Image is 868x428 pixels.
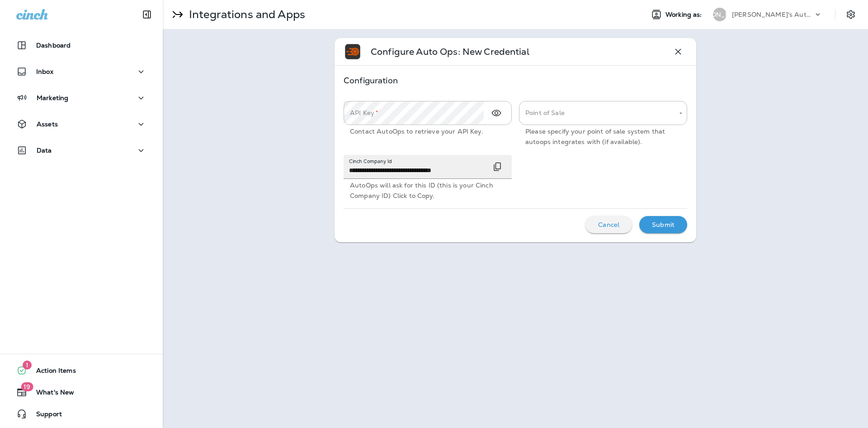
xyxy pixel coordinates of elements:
button: Inbox [9,63,154,81]
p: Integrations and Apps [185,8,305,21]
button: Submit [639,216,687,233]
p: Data [37,147,52,154]
button: Marketing [9,89,154,107]
p: Submit [652,221,675,228]
button: Collapse Sidebar [134,5,160,24]
p: Inbox [36,68,53,75]
button: Dashboard [9,36,154,54]
label: Cinch Company Id [349,158,392,165]
p: Cancel [598,221,619,228]
span: 1 [23,361,32,370]
button: Support [9,405,154,423]
p: AutoOps will ask for this ID (this is your Cinch Company ID) Click to Copy. [350,180,505,201]
p: Please specify your point of sale system that autoops integrates with (if available). [525,126,681,147]
p: Configure Auto Ops: New Credential [371,45,529,58]
p: Dashboard [36,42,71,49]
button: Toggle Visibility [487,104,505,122]
button: Settings [843,6,859,23]
button: Click to copy [488,158,506,176]
img: Auto Ops [344,43,362,61]
p: Assets [37,120,58,128]
span: 19 [21,382,33,391]
div: [PERSON_NAME] [713,8,726,21]
button: 1Action Items [9,361,154,380]
p: Contact AutoOps to retrieve your API Key. [350,126,505,137]
span: Action Items [27,367,76,378]
span: What's New [27,389,74,399]
button: 19What's New [9,383,154,401]
p: Marketing [37,94,68,101]
p: Configuration [344,75,687,87]
span: Support [27,410,62,421]
button: Data [9,141,154,159]
span: Working as: [665,11,704,19]
button: Cancel [585,216,632,233]
button: Assets [9,115,154,133]
p: [PERSON_NAME]'s Auto & Tire [732,11,813,18]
